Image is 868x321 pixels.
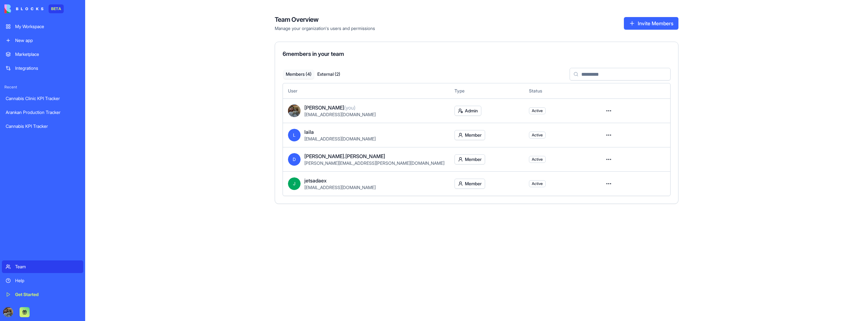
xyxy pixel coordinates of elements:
[304,112,376,117] span: [EMAIL_ADDRESS][DOMAIN_NAME]
[465,108,478,114] span: Admin
[275,25,375,32] span: Manage your organization's users and permissions
[529,88,592,94] div: Status
[304,128,314,136] span: laila
[465,181,482,187] span: Member
[288,177,301,190] span: J
[304,177,326,184] span: jetsadaex
[314,70,344,79] button: External ( 2 )
[6,109,79,116] div: Arankan Production Tracker
[304,185,376,190] span: [EMAIL_ADDRESS][DOMAIN_NAME]
[2,288,83,301] a: Get Started
[288,129,301,141] span: L
[15,65,79,71] div: Integrations
[288,104,301,117] img: ACg8ocLckqTCADZMVyP0izQdSwexkWcE6v8a1AEXwgvbafi3xFy3vSx8=s96-c
[3,307,13,317] img: ACg8ocLckqTCADZMVyP0izQdSwexkWcE6v8a1AEXwgvbafi3xFy3vSx8=s96-c
[288,153,301,166] span: D
[284,70,314,79] button: Members ( 4 )
[304,104,355,111] span: [PERSON_NAME]
[624,17,678,30] button: Invite Members
[304,160,444,166] span: [PERSON_NAME][EMAIL_ADDRESS][PERSON_NAME][DOMAIN_NAME]
[532,108,543,113] span: Active
[283,51,344,57] span: 6 members in your team
[49,4,64,13] div: BETA
[2,85,83,90] span: Recent
[455,88,519,94] div: Type
[6,95,79,102] div: Cannabis Clinic KPI Tracker
[455,154,485,164] button: Member
[344,104,355,111] span: (you)
[465,132,482,138] span: Member
[15,291,79,298] div: Get Started
[2,92,83,105] a: Cannabis Clinic KPI Tracker
[304,136,376,141] span: [EMAIL_ADDRESS][DOMAIN_NAME]
[2,120,83,133] a: Cannabis KPI Tracker
[15,23,79,30] div: My Workspace
[2,260,83,273] a: Team
[2,274,83,287] a: Help
[15,51,79,57] div: Marketplace
[532,181,543,186] span: Active
[2,34,83,47] a: New app
[465,156,482,163] span: Member
[455,179,485,189] button: Member
[275,15,375,24] h4: Team Overview
[2,20,83,33] a: My Workspace
[2,62,83,74] a: Integrations
[4,4,44,13] img: logo
[532,133,543,138] span: Active
[532,157,543,162] span: Active
[283,83,449,98] th: User
[15,277,79,284] div: Help
[2,48,83,61] a: Marketplace
[4,4,64,13] a: BETA
[455,106,481,116] button: Admin
[2,106,83,119] a: Arankan Production Tracker
[15,264,79,270] div: Team
[6,123,79,129] div: Cannabis KPI Tracker
[15,37,79,44] div: New app
[455,130,485,140] button: Member
[304,152,385,160] span: [PERSON_NAME].[PERSON_NAME]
